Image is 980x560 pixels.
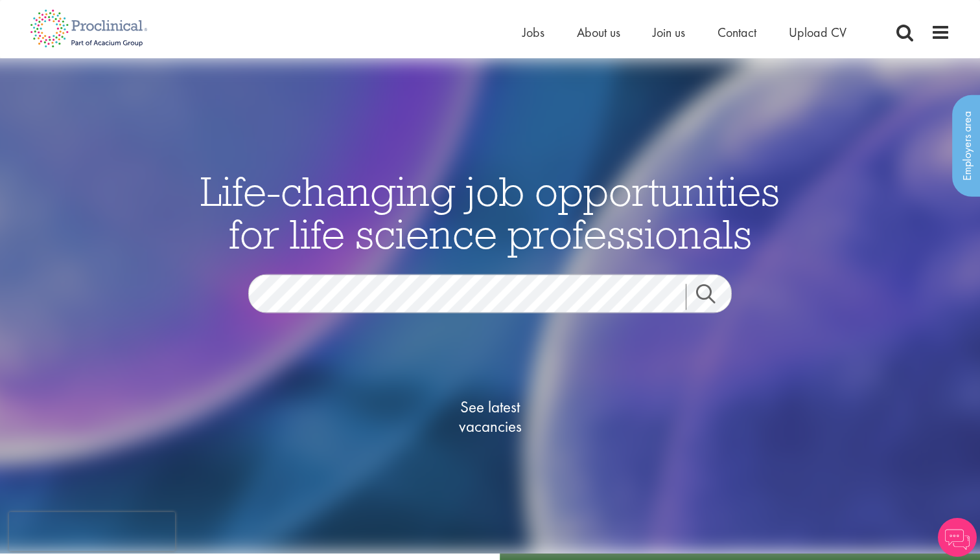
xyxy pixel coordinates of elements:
a: Contact [717,24,756,41]
a: See latestvacancies [425,345,555,487]
a: Jobs [522,24,544,41]
iframe: reCAPTCHA [9,512,175,551]
a: Join us [653,24,685,41]
img: Chatbot [938,518,977,557]
a: About us [577,24,620,41]
span: See latest vacancies [425,397,555,436]
a: Job search submit button [686,284,741,309]
span: Life-changing job opportunities for life science professionals [200,164,780,259]
a: Upload CV [789,24,846,41]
